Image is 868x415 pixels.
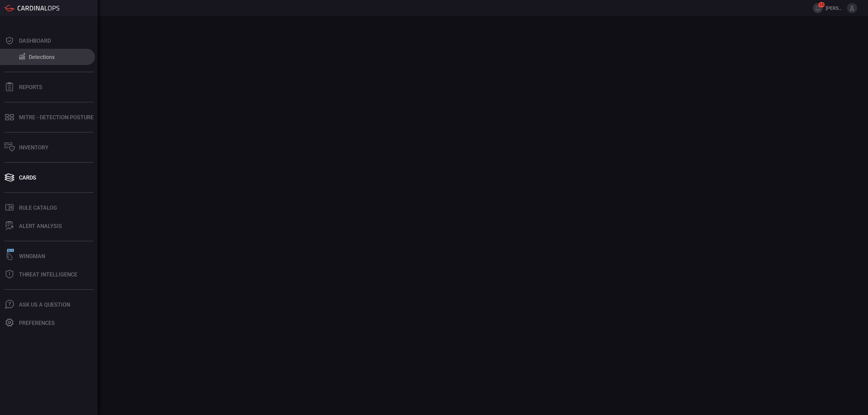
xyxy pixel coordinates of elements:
[19,253,45,260] div: Wingman
[826,5,844,11] span: [PERSON_NAME].nsonga
[19,174,36,181] div: Cards
[19,205,57,211] div: Rule Catalog
[19,114,94,121] div: MITRE - Detection Posture
[19,302,70,308] div: Ask Us A Question
[19,144,48,151] div: Inventory
[19,84,42,90] div: Reports
[19,38,51,44] div: Dashboard
[818,2,825,7] span: 15
[19,223,62,229] div: ALERT ANALYSIS
[19,271,77,278] div: Threat Intelligence
[813,3,823,13] button: 15
[29,54,55,60] div: Detections
[19,320,55,326] div: Preferences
